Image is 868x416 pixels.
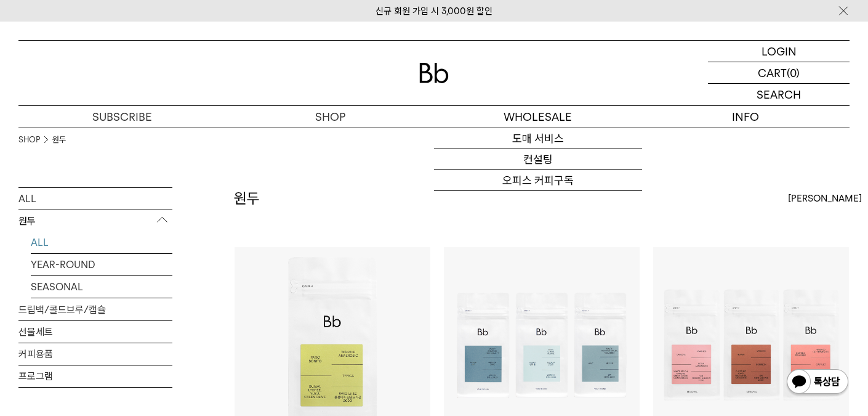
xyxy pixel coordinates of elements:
[434,149,642,170] a: 컨설팅
[18,299,172,320] a: 드립백/콜드브루/캡슐
[227,106,435,128] a: SHOP
[708,41,850,62] a: LOGIN
[419,63,449,83] img: 로고
[758,62,787,83] p: CART
[52,134,66,146] a: 원두
[708,62,850,84] a: CART (0)
[642,106,850,128] p: INFO
[434,128,642,149] a: 도매 서비스
[786,368,850,398] img: 카카오톡 채널 1:1 채팅 버튼
[234,188,260,209] h2: 원두
[762,41,797,62] p: LOGIN
[434,170,642,191] a: 오피스 커피구독
[18,343,172,365] a: 커피용품
[787,62,800,83] p: (0)
[18,321,172,343] a: 선물세트
[18,365,172,387] a: 프로그램
[18,106,227,128] a: SUBSCRIBE
[18,134,40,146] a: SHOP
[18,188,172,210] a: ALL
[757,84,801,105] p: SEARCH
[31,254,172,275] a: YEAR-ROUND
[788,191,862,206] span: [PERSON_NAME]
[31,232,172,253] a: ALL
[376,6,492,17] a: 신규 회원 가입 시 3,000원 할인
[18,210,172,232] p: 원두
[31,276,172,298] a: SEASONAL
[434,106,642,128] p: WHOLESALE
